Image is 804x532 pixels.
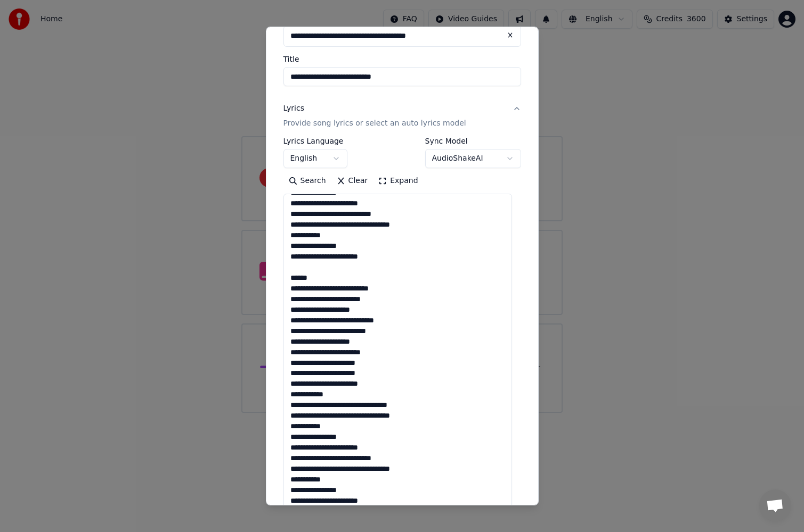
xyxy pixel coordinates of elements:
[283,118,466,129] p: Provide song lyrics or select an auto lyrics model
[283,172,331,189] button: Search
[373,172,423,189] button: Expand
[283,137,347,145] label: Lyrics Language
[283,103,304,114] div: Lyrics
[425,137,521,145] label: Sync Model
[283,95,521,137] button: LyricsProvide song lyrics or select an auto lyrics model
[331,172,373,189] button: Clear
[283,55,521,63] label: Title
